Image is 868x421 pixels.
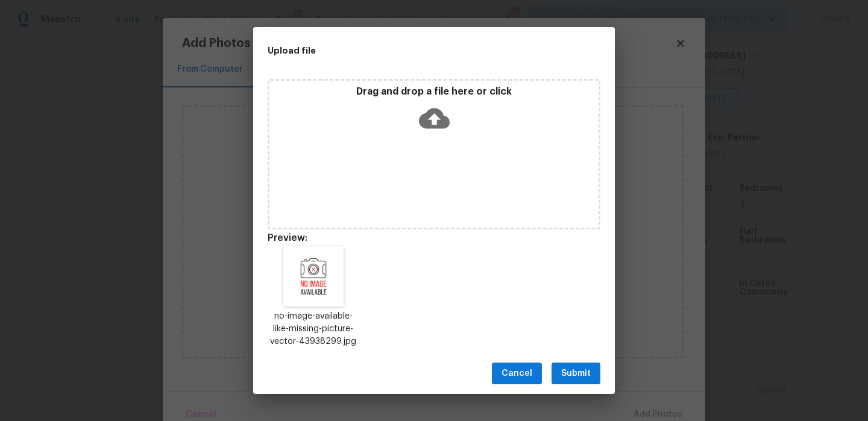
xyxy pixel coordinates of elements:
p: no-image-available-like-missing-picture-vector-43938299.jpg [268,310,359,348]
img: Z [283,246,344,307]
button: Submit [552,363,600,385]
span: Submit [561,366,591,381]
button: Cancel [492,363,542,385]
h2: Upload file [268,44,546,57]
p: Drag and drop a file here or click [269,86,599,98]
span: Cancel [502,366,532,381]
